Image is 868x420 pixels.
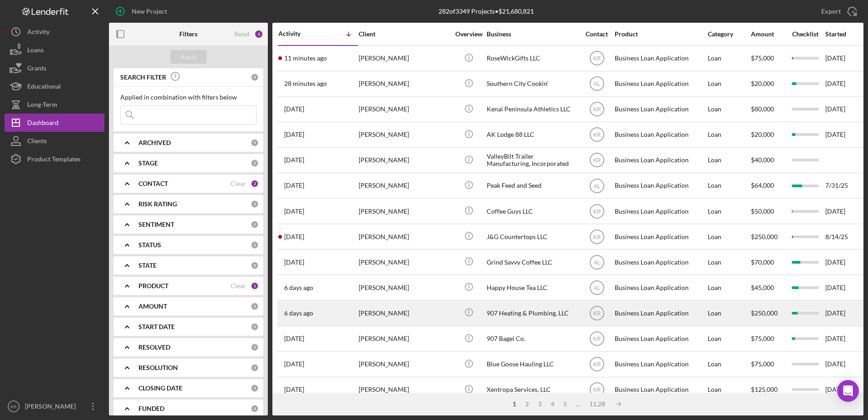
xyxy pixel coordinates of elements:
[284,386,304,393] time: 2025-08-07 23:21
[284,335,304,342] time: 2025-08-12 20:13
[751,275,785,300] div: $45,000
[708,72,750,96] div: Loan
[284,55,327,62] time: 2025-08-19 23:17
[138,303,167,310] b: AMOUNT
[359,46,449,70] div: [PERSON_NAME]
[487,225,577,249] div: J&G Countertops LLC
[138,323,175,330] b: START DATE
[487,301,577,325] div: 907 Heating & Plumbing, LLC
[10,404,16,409] text: KR
[251,302,259,310] div: 0
[825,46,866,70] div: [DATE]
[708,30,750,38] div: Category
[615,301,705,325] div: Business Loan Application
[837,380,859,402] div: Open Intercom Messenger
[593,285,600,291] text: AL
[593,234,601,240] text: KR
[27,23,49,43] div: Activity
[487,148,577,172] div: ValleyBilt Trailer Manufacturing, Incorporated
[487,123,577,147] div: AK Lodge 88 LLC
[5,132,104,150] a: Clients
[593,208,601,215] text: KR
[251,405,259,413] div: 0
[751,199,785,223] div: $50,000
[5,41,104,59] button: Loans
[821,2,841,20] div: Export
[359,148,449,172] div: [PERSON_NAME]
[615,352,705,376] div: Business Loan Application
[825,225,866,249] div: 8/14/25
[593,259,600,265] text: AL
[251,343,259,351] div: 0
[359,327,449,351] div: [PERSON_NAME]
[5,77,104,95] button: Educational
[615,46,705,70] div: Business Loan Application
[251,384,259,392] div: 0
[5,114,104,132] button: Dashboard
[825,72,866,96] div: [DATE]
[751,97,785,121] div: $80,000
[615,30,705,38] div: Product
[751,46,785,70] div: $75,000
[487,250,577,274] div: Grind Savvy Coffee LLC
[251,241,259,249] div: 0
[521,400,533,408] div: 2
[231,180,246,187] div: Clear
[580,30,614,38] div: Contact
[708,378,750,402] div: Loan
[487,97,577,121] div: Kenai Peninsula Athletics LLC
[825,174,866,198] div: 7/31/25
[708,46,750,70] div: Loan
[251,159,259,167] div: 0
[751,225,785,249] div: $250,000
[825,199,866,223] div: [DATE]
[593,81,600,87] text: AL
[615,275,705,300] div: Business Loan Application
[825,275,866,300] div: [DATE]
[284,156,304,164] time: 2025-08-15 23:43
[559,400,572,408] div: 5
[278,30,318,37] div: Activity
[284,131,304,138] time: 2025-08-17 14:20
[180,50,197,64] div: Apply
[751,148,785,172] div: $40,000
[234,30,250,38] div: Reset
[508,400,521,408] div: 1
[251,282,259,290] div: 1
[708,250,750,274] div: Loan
[284,182,304,189] time: 2025-08-15 22:33
[615,123,705,147] div: Business Loan Application
[284,80,327,87] time: 2025-08-19 23:00
[708,199,750,223] div: Loan
[585,400,610,408] div: 11.28
[825,301,866,325] div: [DATE]
[593,132,601,138] text: KR
[708,352,750,376] div: Loan
[5,150,104,168] button: Product Templates
[27,132,47,152] div: Clients
[546,400,559,408] div: 4
[708,275,750,300] div: Loan
[751,30,785,38] div: Amount
[452,30,486,38] div: Overview
[751,123,785,147] div: $20,000
[708,327,750,351] div: Loan
[359,174,449,198] div: [PERSON_NAME]
[27,95,57,116] div: Long-Term
[138,385,182,392] b: CLOSING DATE
[138,405,164,412] b: FUNDED
[825,97,866,121] div: [DATE]
[708,301,750,325] div: Loan
[593,157,601,164] text: KR
[251,200,259,208] div: 0
[251,220,259,229] div: 0
[251,73,259,81] div: 0
[251,261,259,270] div: 0
[593,183,600,189] text: AL
[138,139,171,146] b: ARCHIVED
[138,262,157,269] b: STATE
[615,225,705,249] div: Business Loan Application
